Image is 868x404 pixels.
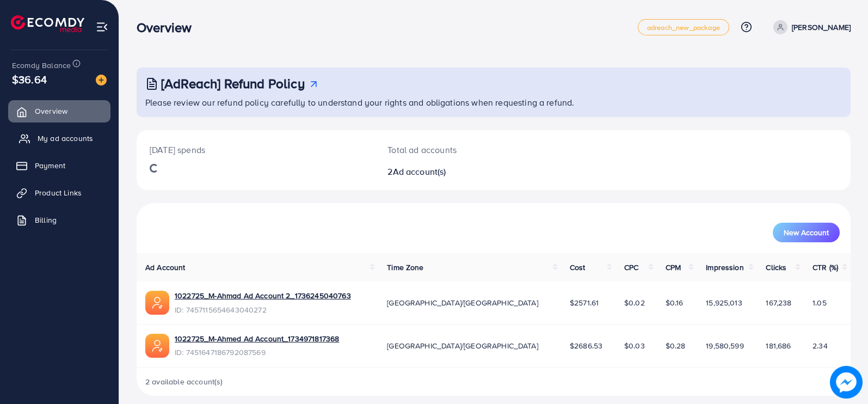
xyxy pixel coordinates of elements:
[175,333,339,344] a: 1022725_M-Ahmed Ad Account_1734971817368
[769,20,851,34] a: [PERSON_NAME]
[706,262,744,273] span: Impression
[175,347,339,358] span: ID: 7451647186792087569
[161,76,305,91] h3: [AdReach] Refund Policy
[624,340,645,351] span: $0.03
[766,262,786,273] span: Clicks
[792,21,851,34] p: [PERSON_NAME]
[145,96,844,109] p: Please review our refund policy carefully to understand your rights and obligations when requesti...
[387,262,423,273] span: Time Zone
[8,182,110,204] a: Product Links
[8,127,110,149] a: My ad accounts
[175,304,351,315] span: ID: 7457115654643040272
[393,166,446,177] span: Ad account(s)
[150,143,361,156] p: [DATE] spends
[137,20,200,35] h3: Overview
[666,297,684,308] span: $0.16
[624,262,638,273] span: CPC
[96,21,108,33] img: menu
[666,340,686,351] span: $0.28
[11,15,84,32] img: logo
[766,340,791,351] span: 181,686
[35,215,57,225] span: Billing
[706,340,744,351] span: 19,580,599
[387,143,540,156] p: Total ad accounts
[812,297,827,308] span: 1.05
[96,75,107,85] img: image
[766,297,791,308] span: 167,238
[8,155,110,176] a: Payment
[830,366,863,399] img: image
[8,209,110,231] a: Billing
[387,297,538,308] span: [GEOGRAPHIC_DATA]/[GEOGRAPHIC_DATA]
[812,340,828,351] span: 2.34
[647,24,720,31] span: adreach_new_package
[784,229,829,236] span: New Account
[638,19,729,35] a: adreach_new_package
[624,297,645,308] span: $0.02
[387,167,540,177] h2: 2
[8,100,110,122] a: Overview
[12,60,71,71] span: Ecomdy Balance
[38,133,93,144] span: My ad accounts
[773,223,840,242] button: New Account
[12,71,47,87] span: $36.64
[706,297,742,308] span: 15,925,013
[570,297,599,308] span: $2571.61
[35,187,82,198] span: Product Links
[145,262,186,273] span: Ad Account
[145,376,223,387] span: 2 available account(s)
[145,334,169,358] img: ic-ads-acc.e4c84228.svg
[666,262,681,273] span: CPM
[812,262,838,273] span: CTR (%)
[145,291,169,315] img: ic-ads-acc.e4c84228.svg
[570,262,586,273] span: Cost
[387,340,538,351] span: [GEOGRAPHIC_DATA]/[GEOGRAPHIC_DATA]
[175,290,351,301] a: 1022725_M-Ahmad Ad Account 2_1736245040763
[35,160,65,171] span: Payment
[570,340,602,351] span: $2686.53
[35,106,67,117] span: Overview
